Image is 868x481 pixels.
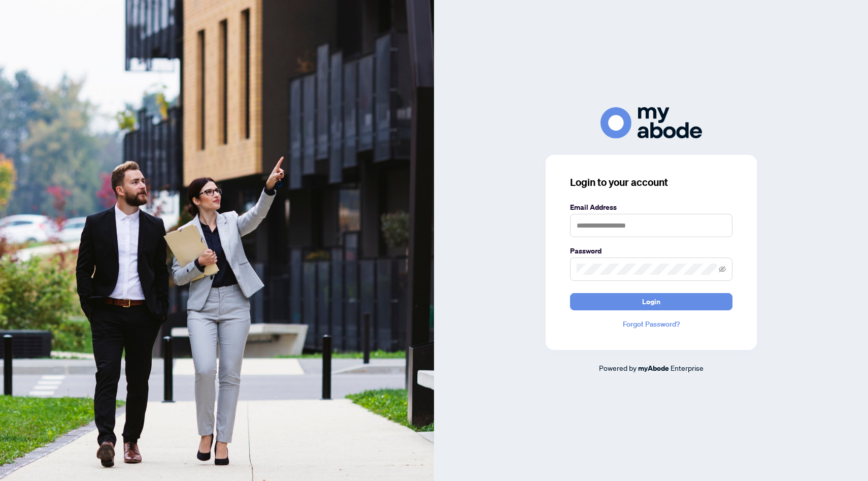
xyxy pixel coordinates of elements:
h3: Login to your account [570,175,732,189]
button: Login [570,293,732,310]
span: eye-invisible [719,266,726,273]
img: ma-logo [600,107,702,138]
a: Forgot Password? [570,318,732,330]
label: Password [570,245,732,256]
span: Login [642,294,660,310]
a: myAbode [638,363,669,374]
span: Powered by [599,363,637,372]
label: Email Address [570,202,732,213]
span: Enterprise [671,363,704,372]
